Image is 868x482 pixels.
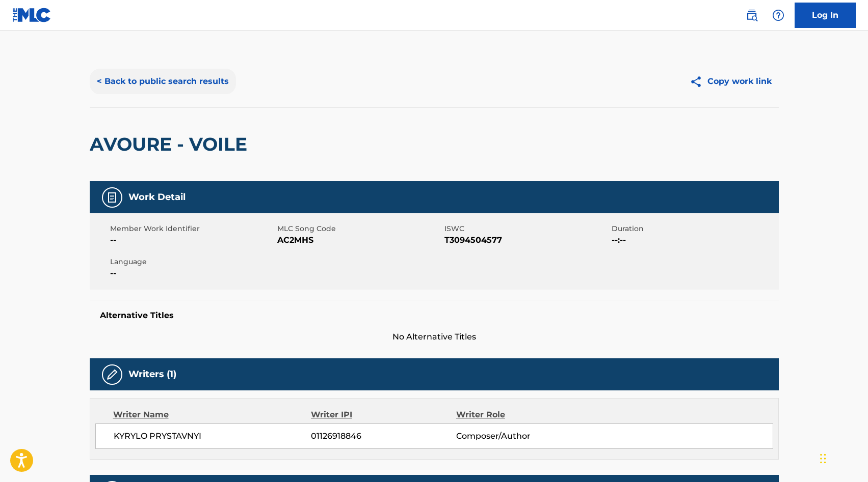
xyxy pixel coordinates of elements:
span: --:-- [612,234,776,246]
a: Public Search [742,5,762,25]
img: help [772,9,784,21]
img: Copy work link [690,75,707,88]
span: AC2MHS [277,234,442,246]
span: Duration [612,223,776,234]
img: MLC Logo [12,8,51,22]
h5: Work Detail [128,191,186,203]
span: T3094504577 [444,234,609,246]
div: Writer Role [456,409,588,421]
a: Log In [795,3,856,28]
button: < Back to public search results [90,69,236,94]
img: Writers [106,368,118,381]
div: Help [768,5,788,25]
div: Writer Name [113,409,311,421]
span: -- [110,267,275,279]
span: Language [110,257,275,267]
span: No Alternative Titles [90,331,779,343]
span: ISWC [444,223,609,234]
span: Member Work Identifier [110,223,275,234]
div: Drag [820,443,826,474]
span: 01126918846 [311,430,456,442]
iframe: Chat Widget [817,433,868,482]
span: KYRYLO PRYSTAVNYI [114,430,311,442]
div: Writer IPI [311,409,456,421]
h5: Writers (1) [128,368,176,380]
h2: AVOURE - VOILE [90,133,252,156]
img: Work Detail [106,191,118,204]
h5: Alternative Titles [100,310,769,321]
img: search [746,9,758,21]
span: Composer/Author [456,430,588,442]
button: Copy work link [682,69,779,94]
span: MLC Song Code [277,223,442,234]
span: -- [110,234,275,246]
